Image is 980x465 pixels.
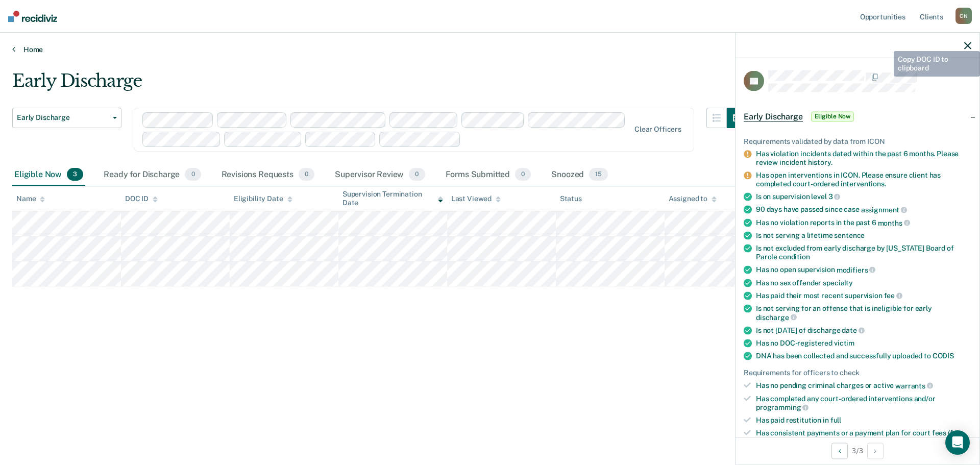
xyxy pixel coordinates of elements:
div: Requirements for officers to check [744,369,971,377]
div: Requirements validated by data from ICON [744,137,971,145]
span: 0 [515,168,531,181]
span: modifiers [837,265,876,274]
button: Next Opportunity [867,443,884,459]
span: sentence [834,231,865,239]
div: Is not serving for an offense that is ineligible for early [756,304,971,322]
div: Has no open supervision [756,265,971,274]
div: Is not serving a lifetime [756,231,971,240]
span: 3 [67,168,83,181]
span: 0 [299,168,314,181]
div: Forms Submitted [444,164,533,186]
span: 0 [185,168,201,181]
div: Open Intercom Messenger [945,430,970,455]
img: Recidiviz [8,11,57,22]
span: condition [779,253,810,261]
div: DNA has been collected and successfully uploaded to [756,352,971,360]
span: months [878,218,910,227]
div: Assigned to [669,194,717,203]
span: 3 [828,192,841,201]
div: Ready for Discharge [102,164,203,186]
span: CODIS [933,352,954,360]
div: Status [560,194,582,203]
a: Home [12,45,968,54]
div: Eligibility Date [234,194,292,203]
div: Early DischargeEligible Now [736,100,979,133]
div: Has no DOC-registered [756,339,971,348]
span: discharge [756,313,797,321]
span: programming [756,403,808,411]
div: 90 days have passed since case [756,205,971,214]
div: Eligible Now [12,164,85,186]
span: 0 [409,168,425,181]
div: Has violation incidents dated within the past 6 months. Please review incident history. [756,150,971,167]
span: fee [884,291,902,300]
span: Early Discharge [17,113,109,122]
div: Has open interventions in ICON. Please ensure client has completed court-ordered interventions. [756,170,971,188]
div: Has completed any court-ordered interventions and/or [756,394,971,411]
div: Is not [DATE] of discharge [756,326,971,335]
div: Has no sex offender [756,278,971,287]
div: Has no pending criminal charges or active [756,381,971,390]
div: Supervision Termination Date [342,190,443,207]
div: Snoozed [549,164,610,186]
span: victim [834,339,854,347]
span: warrants [895,381,933,389]
div: 3 / 3 [736,437,979,464]
div: Is not excluded from early discharge by [US_STATE] Board of Parole [756,244,971,261]
span: 15 [589,168,608,181]
div: Is on supervision level [756,192,971,201]
div: Clear officers [634,125,681,134]
div: Revisions Requests [219,164,316,186]
div: Has consistent payments or a payment plan for court fees (for parole [756,428,971,446]
button: Previous Opportunity [831,443,848,459]
span: full [830,415,841,424]
span: Eligible Now [811,111,854,121]
span: assignment [861,205,907,213]
div: Last Viewed [451,194,501,203]
div: Has no violation reports in the past 6 [756,218,971,227]
span: Early Discharge [744,111,803,121]
div: Has paid restitution in [756,415,971,424]
div: Early Discharge [12,70,747,100]
div: Has paid their most recent supervision [756,291,971,300]
div: DOC ID [125,194,158,203]
div: Supervisor Review [333,164,427,186]
span: specialty [823,278,853,286]
div: Name [16,194,45,203]
span: date [842,326,864,334]
div: C N [955,8,972,24]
